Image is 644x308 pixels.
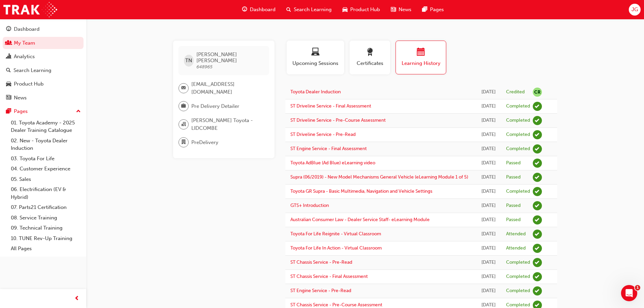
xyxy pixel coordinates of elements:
button: Upcoming Sessions [287,41,344,74]
span: briefcase-icon [181,102,186,111]
div: Passed [506,174,521,181]
span: [EMAIL_ADDRESS][DOMAIN_NAME] [191,80,264,96]
div: Wed Apr 17 2024 15:45:31 GMT+1000 (Australian Eastern Standard Time) [481,188,496,195]
span: null-icon [533,88,542,97]
a: Toyota GR Supra - Basic Multimedia, Navigation and Vehicle Settings [290,188,432,194]
div: Attended [506,245,526,252]
span: learningRecordVerb_PASS-icon [533,201,542,210]
span: learningRecordVerb_ATTEND-icon [533,230,542,239]
div: Completed [506,132,530,138]
div: Credited [506,89,525,95]
a: ST Driveline Service - Pre-Course Assessment [290,117,386,123]
a: Analytics [3,50,84,63]
button: Pages [3,105,84,118]
div: Completed [506,274,530,280]
a: GTS+ Introduction [290,203,329,208]
div: Completed [506,259,530,266]
span: learningRecordVerb_COMPLETE-icon [533,286,542,295]
span: guage-icon [242,5,247,14]
a: 07. Parts21 Certification [8,202,84,213]
div: Passed [506,160,521,166]
span: TN [185,57,192,65]
a: search-iconSearch Learning [281,3,337,17]
a: News [3,92,84,104]
div: Dashboard [14,25,40,33]
a: My Team [3,37,84,49]
div: Tue Mar 25 2025 23:00:00 GMT+1100 (Australian Eastern Daylight Time) [481,88,496,96]
a: Australian Consumer Law - Dealer Service Staff- eLearning Module [290,217,430,222]
a: All Pages [8,243,84,254]
span: award-icon [366,48,374,57]
span: [PERSON_NAME] [PERSON_NAME] [196,51,264,64]
div: Wed Apr 17 2024 15:38:03 GMT+1000 (Australian Eastern Standard Time) [481,202,496,210]
a: Dashboard [3,23,84,35]
a: car-iconProduct Hub [337,3,385,17]
div: Mon Sep 02 2024 14:29:07 GMT+1000 (Australian Eastern Standard Time) [481,145,496,153]
span: learningRecordVerb_COMPLETE-icon [533,272,542,281]
span: search-icon [286,5,291,14]
span: learningRecordVerb_COMPLETE-icon [533,187,542,196]
a: Toyota Dealer Induction [290,89,341,95]
div: Tue Nov 14 2023 15:48:41 GMT+1100 (Australian Eastern Daylight Time) [481,230,496,238]
span: news-icon [6,95,11,101]
a: ST Driveline Service - Final Assessment [290,103,371,109]
a: 04. Customer Experience [8,164,84,174]
span: learningRecordVerb_PASS-icon [533,159,542,168]
span: [PERSON_NAME] Toyota - LIDCOMBE [191,117,264,132]
a: pages-iconPages [417,3,449,17]
div: Pages [14,108,28,115]
span: Pages [430,6,444,14]
span: chart-icon [6,54,11,60]
span: JG [631,6,638,14]
div: Fri Oct 25 2024 14:48:55 GMT+1100 (Australian Eastern Daylight Time) [481,117,496,124]
a: ST Chassis Service - Pre-Course Assessment [290,302,382,308]
span: up-icon [76,107,81,116]
div: Completed [506,188,530,195]
a: ST Driveline Service - Pre-Read [290,132,356,137]
span: news-icon [391,5,396,14]
a: Toyota For Life In Action - Virtual Classroom [290,245,382,251]
span: learningRecordVerb_COMPLETE-icon [533,258,542,267]
span: Pre Delivery Detailer [191,102,239,110]
span: calendar-icon [417,48,425,57]
div: Wed Apr 17 2024 14:21:34 GMT+1000 (Australian Eastern Standard Time) [481,216,496,224]
span: search-icon [6,68,11,74]
span: Product Hub [350,6,380,14]
div: Completed [506,103,530,110]
iframe: Intercom live chat [621,285,637,301]
a: Supra (06/2019) - New Model Mechanisms General Vehicle (eLearning Module 1 of 5) [290,174,468,180]
div: Fri Oct 25 2024 14:39:02 GMT+1100 (Australian Eastern Daylight Time) [481,131,496,139]
a: news-iconNews [385,3,417,17]
a: 06. Electrification (EV & Hybrid) [8,184,84,202]
span: Certificates [355,60,385,67]
div: Passed [506,217,521,223]
img: Trak [3,2,57,17]
a: guage-iconDashboard [237,3,281,17]
div: Analytics [14,53,35,61]
span: Learning History [401,60,441,67]
span: 648965 [196,64,213,70]
div: Wed Apr 12 2023 00:00:00 GMT+1000 (Australian Eastern Standard Time) [481,287,496,295]
span: laptop-icon [311,48,319,57]
div: Completed [506,117,530,124]
button: Learning History [396,41,446,74]
span: organisation-icon [181,120,186,129]
span: learningRecordVerb_COMPLETE-icon [533,102,542,111]
a: Product Hub [3,78,84,90]
div: Mon Sep 02 2024 13:55:13 GMT+1000 (Australian Eastern Standard Time) [481,159,496,167]
span: car-icon [342,5,348,14]
div: Wed May 17 2023 00:00:00 GMT+1000 (Australian Eastern Standard Time) [481,244,496,252]
div: Attended [506,231,526,237]
a: ST Chassis Service - Pre-Read [290,259,352,265]
span: people-icon [6,40,11,46]
span: prev-icon [74,294,79,303]
div: Search Learning [14,67,51,74]
span: learningRecordVerb_COMPLETE-icon [533,116,542,125]
span: PreDelivery [191,139,218,146]
button: Certificates [350,41,390,74]
button: DashboardMy TeamAnalyticsSearch LearningProduct HubNews [3,22,84,105]
div: Fri Nov 01 2024 11:40:00 GMT+1100 (Australian Eastern Daylight Time) [481,102,496,110]
a: 08. Service Training [8,213,84,223]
